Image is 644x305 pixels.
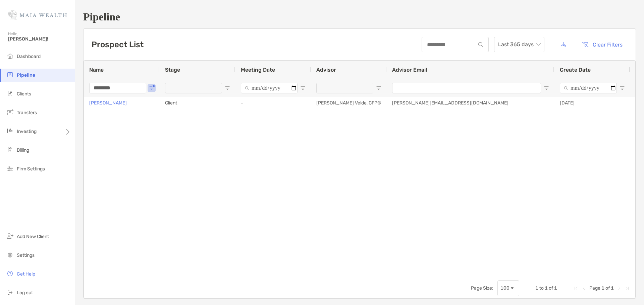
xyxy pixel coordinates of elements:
[8,3,67,27] img: Zoe Logo
[17,110,37,116] span: Transfers
[17,147,29,153] span: Billing
[620,85,625,91] button: Open Filter Menu
[581,286,587,291] div: Previous Page
[545,285,548,291] span: 1
[605,285,610,291] span: of
[6,71,14,79] img: pipeline icon
[539,285,544,291] span: to
[6,89,14,97] img: clients icon
[160,97,235,109] div: Client
[471,285,493,291] div: Page Size:
[589,285,600,291] span: Page
[498,37,540,52] span: Last 365 days
[17,271,35,277] span: Get Help
[235,97,311,109] div: -
[554,285,557,291] span: 1
[554,97,630,109] div: [DATE]
[549,285,553,291] span: of
[6,108,14,116] img: transfers icon
[376,85,381,91] button: Open Filter Menu
[6,288,14,296] img: logout icon
[497,280,519,296] div: Page Size
[17,91,31,97] span: Clients
[387,97,554,109] div: [PERSON_NAME][EMAIL_ADDRESS][DOMAIN_NAME]
[17,166,45,172] span: Firm Settings
[17,290,33,296] span: Log out
[83,11,636,23] h1: Pipeline
[625,286,630,291] div: Last Page
[6,146,14,154] img: billing icon
[560,67,591,73] span: Create Date
[500,285,509,291] div: 100
[241,67,275,73] span: Meeting Date
[8,36,71,42] span: [PERSON_NAME]!
[577,37,628,52] button: Clear Filters
[6,164,14,172] img: firm-settings icon
[225,85,230,91] button: Open Filter Menu
[300,85,306,91] button: Open Filter Menu
[573,286,579,291] div: First Page
[6,232,14,240] img: add_new_client icon
[392,83,541,93] input: Advisor Email Filter Input
[6,251,14,259] img: settings icon
[316,67,336,73] span: Advisor
[535,285,538,291] span: 1
[92,40,144,49] h3: Prospect List
[611,285,614,291] span: 1
[149,85,154,91] button: Open Filter Menu
[392,67,427,73] span: Advisor Email
[17,129,37,134] span: Investing
[601,285,604,291] span: 1
[6,270,14,278] img: get-help icon
[560,83,617,93] input: Create Date Filter Input
[17,54,41,59] span: Dashboard
[544,85,549,91] button: Open Filter Menu
[89,99,127,107] a: [PERSON_NAME]
[17,72,35,78] span: Pipeline
[616,286,622,291] div: Next Page
[478,42,483,47] img: input icon
[89,67,104,73] span: Name
[17,234,49,239] span: Add New Client
[241,83,298,93] input: Meeting Date Filter Input
[311,97,387,109] div: [PERSON_NAME] Velde, CFP®
[6,127,14,135] img: investing icon
[165,67,180,73] span: Stage
[6,52,14,60] img: dashboard icon
[89,83,146,93] input: Name Filter Input
[17,252,35,258] span: Settings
